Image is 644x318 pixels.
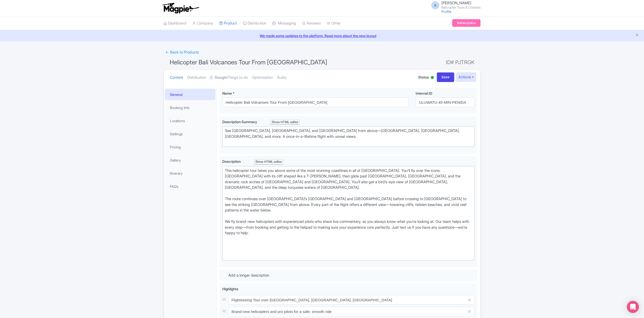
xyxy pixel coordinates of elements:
[627,301,639,313] div: Open Intercom Messenger
[210,70,248,86] a: GoogleThings to do
[165,181,215,192] a: FAQs
[225,168,472,259] div: This helicopter tour takes you above some of the most stunning coastlines in all of [GEOGRAPHIC_D...
[430,74,435,82] div: Active
[431,1,439,9] span: A
[187,70,206,86] a: Distribution
[161,3,200,14] img: logo-ab69f6fb50320c5b225c76a69d11143b.png
[222,120,258,124] span: Description Summary
[228,273,269,278] span: Add a longer description
[635,33,639,38] button: Close announcement
[277,70,286,86] a: Audio
[170,59,327,66] span: Helicopter Bali Volcanoes Tour From [GEOGRAPHIC_DATA]
[441,1,471,5] span: [PERSON_NAME]
[272,16,296,30] a: Messaging
[428,1,480,9] a: A [PERSON_NAME] Balicopter Tours & Charters
[441,9,451,14] a: Profile
[165,128,215,140] a: Settings
[165,141,215,153] a: Pricing
[437,72,454,82] input: Save
[243,16,266,30] a: Distribution
[164,47,201,57] a: ← Back to Products
[441,6,480,9] small: Balicopter Tours & Charters
[418,74,429,80] span: Status
[446,57,474,67] span: ID# PJTRGK
[170,70,183,86] a: Content
[222,287,238,291] span: Highlights
[222,159,241,164] span: Description
[254,159,283,165] div: Show HTML editor
[271,120,300,125] div: Show HTML editor
[3,33,641,38] a: We made some updates to the platform. Read more about the new layout
[192,16,213,30] a: Company
[416,91,432,95] span: Internal ID
[164,16,186,30] a: Dashboard
[214,75,227,81] strong: Google
[165,115,215,126] a: Locations
[219,16,237,30] a: Product
[165,168,215,179] a: Itinerary
[252,70,273,86] a: Optimization
[165,89,215,100] a: General
[165,154,215,166] a: Gallery
[456,72,476,82] button: Actions
[225,128,472,145] div: See [GEOGRAPHIC_DATA], [GEOGRAPHIC_DATA], and [GEOGRAPHIC_DATA] from above—[GEOGRAPHIC_DATA], [GE...
[302,16,321,30] a: Reviews
[165,102,215,113] a: Booking Info
[452,19,480,27] a: Subscription
[327,16,341,30] a: Other
[222,91,232,95] span: Name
